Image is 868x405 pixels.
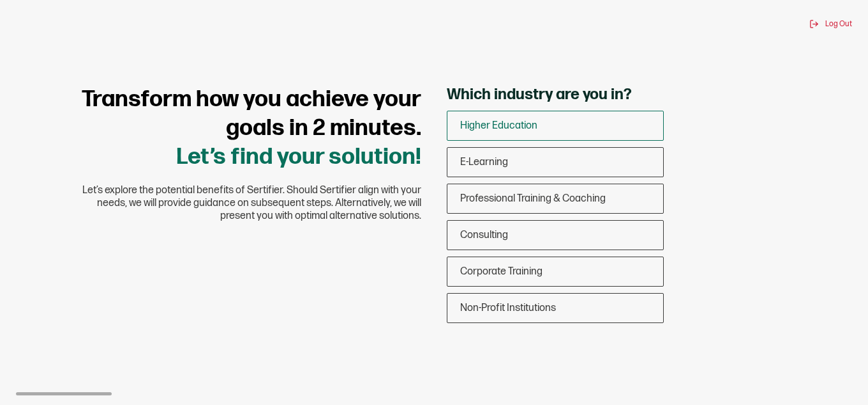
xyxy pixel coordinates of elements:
[64,85,421,171] h1: Let’s find your solution!
[460,266,542,278] span: Corporate Training
[460,229,508,241] span: Consulting
[64,184,421,223] span: Let’s explore the potential benefits of Sertifier. Should Sertifier align with your needs, we wil...
[447,85,632,104] span: Which industry are you in?
[460,120,537,132] span: Higher Education
[825,19,852,29] span: Log Out
[460,193,606,205] span: Professional Training & Coaching
[460,302,556,314] span: Non-Profit Institutions
[82,86,421,142] span: Transform how you achieve your goals in 2 minutes.
[460,156,508,168] span: E-Learning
